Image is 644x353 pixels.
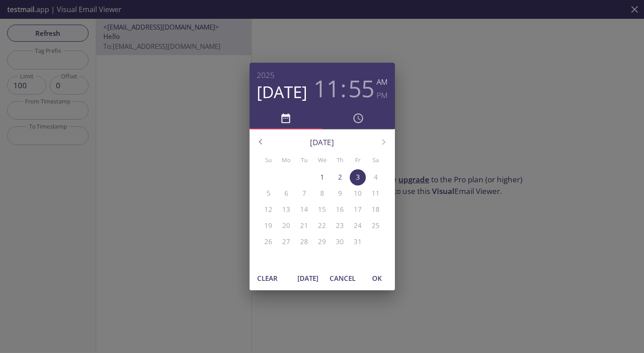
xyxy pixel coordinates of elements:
button: Clear [253,270,282,287]
span: Mo [278,155,294,165]
button: AM [377,75,388,89]
button: OK [363,270,391,287]
p: 2 [338,172,342,182]
button: 2025 [257,69,275,82]
button: 11 [314,75,339,102]
button: 1 [314,169,330,185]
span: Su [260,155,276,165]
span: Tu [296,155,312,165]
span: Th [332,155,348,165]
button: 55 [348,75,374,102]
span: Cancel [330,272,356,284]
span: Fr [350,155,366,165]
button: PM [377,89,388,102]
span: OK [366,272,388,284]
button: 2 [332,169,348,185]
span: Clear [257,272,278,284]
p: 3 [356,172,360,182]
button: [DATE] [257,82,307,102]
p: [DATE] [271,137,373,148]
span: We [314,155,330,165]
span: Sa [368,155,384,165]
h3: : [340,75,347,102]
p: 1 [320,172,324,182]
span: [DATE] [297,272,319,284]
button: [DATE] [294,270,322,287]
button: 3 [350,169,366,185]
button: Cancel [326,270,359,287]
